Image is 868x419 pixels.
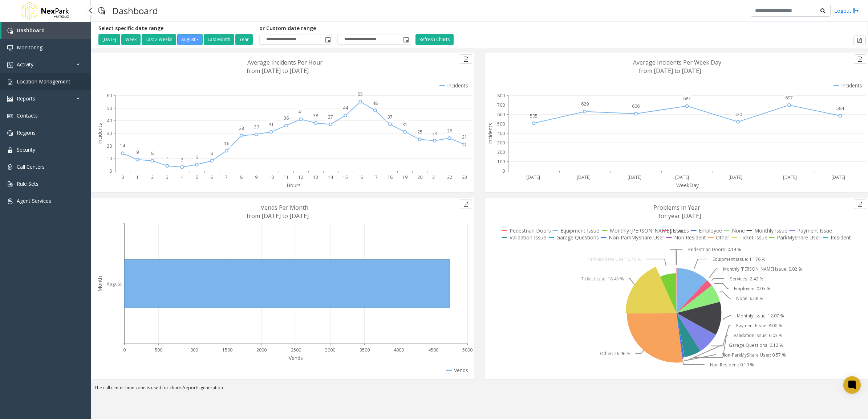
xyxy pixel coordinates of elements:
text: Average Incidents Per Hour [247,58,323,66]
span: Contacts [17,112,38,119]
text: Ticket Issue: 18.43 % [581,276,624,282]
text: 8 [240,174,243,180]
text: 16 [358,174,363,180]
text: Average Incidents Per Week Day [633,58,721,66]
text: 31 [269,122,274,128]
button: Export to pdf [460,54,472,64]
span: Reports [17,95,35,102]
text: 11 [284,174,289,180]
text: 500 [497,121,505,127]
text: for year [DATE] [658,212,701,220]
button: [DATE] [98,34,120,45]
a: Dashboard [1,22,91,39]
text: 17 [373,174,378,180]
text: 629 [581,101,589,107]
text: 5 [196,154,198,160]
text: 20 [417,174,422,180]
text: Services: 2.42 % [730,276,763,282]
button: Week [121,34,141,45]
text: 19 [402,174,407,180]
text: 7 [225,174,228,180]
text: Payment Issue: 8.00 % [736,323,782,329]
text: Vends Per Month [261,204,308,211]
text: 37 [388,114,393,120]
text: [DATE] [577,174,591,180]
button: Last 2 Weeks [142,34,176,45]
text: 400 [497,130,505,136]
text: 1500 [222,347,232,353]
img: pageIcon [98,2,105,20]
text: 5000 [462,347,472,353]
text: 300 [497,140,505,146]
text: 4 [181,174,184,180]
img: 'icon' [7,96,13,102]
img: 'icon' [7,130,13,136]
span: Toggle popup [324,34,332,45]
span: Activity [17,61,33,68]
span: Regions [17,129,36,136]
text: 5 [196,174,198,180]
text: ParkMyShare User: 6.45 % [587,256,641,262]
text: 800 [497,93,505,99]
text: 200 [497,149,505,155]
text: from [DATE] to [DATE] [247,67,309,75]
text: 16 [224,140,229,147]
button: Export to pdf [460,200,472,209]
text: 22 [447,174,452,180]
img: 'icon' [7,45,13,51]
text: 60 [107,93,112,99]
span: Dashboard [17,27,45,34]
span: Monitoring [17,44,42,51]
text: 1 [136,174,139,180]
text: 4500 [428,347,438,353]
text: 41 [298,109,303,115]
text: Problems In Year [653,204,700,211]
img: 'icon' [7,181,13,187]
text: Monthly [PERSON_NAME] Issue: 0.02 % [723,266,802,272]
text: [DATE] [783,174,797,180]
text: 2500 [291,347,301,353]
img: 'icon' [7,79,13,85]
span: Security [17,146,35,153]
text: 584 [836,105,844,111]
a: Logout [834,7,859,15]
span: Rule Sets [17,180,38,187]
text: 37 [328,114,333,120]
h5: or Custom date range [259,25,410,32]
text: 20 [107,143,112,149]
text: 606 [632,103,640,109]
img: 'icon' [7,147,13,153]
text: Garage Questions: 0.12 % [729,342,783,348]
text: 21 [462,134,467,140]
text: Vends [289,354,303,361]
text: 28 [239,125,244,131]
h5: Select specific date range [98,25,254,32]
text: 520 [734,111,742,118]
text: [DATE] [831,174,845,180]
text: Non-ParkMyShare User: 0.57 % [722,352,786,358]
text: 21 [432,174,437,180]
button: Refresh Charts [415,34,454,45]
text: [DATE] [675,174,689,180]
button: Export to pdf [854,200,866,209]
text: 26 [447,128,452,134]
text: 40 [107,118,112,124]
text: 55 [358,91,363,97]
text: 697 [785,95,793,101]
text: 10 [269,174,274,180]
text: Pedestrian Doors: 0.14 % [688,246,741,252]
text: 8 [210,150,213,156]
text: 3000 [325,347,335,353]
text: 44 [343,105,348,111]
text: WeekDay [676,182,699,189]
text: Other: 26.96 % [600,350,630,357]
text: 14 [120,143,125,149]
button: Export to pdf [854,54,866,64]
text: None: 6.58 % [736,295,763,301]
text: Month [96,276,103,292]
button: August [177,34,203,45]
text: 31 [402,122,407,128]
text: Hours [287,182,301,189]
text: Equipment Issue: 11.76 % [713,256,766,262]
text: [DATE] [526,174,540,180]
